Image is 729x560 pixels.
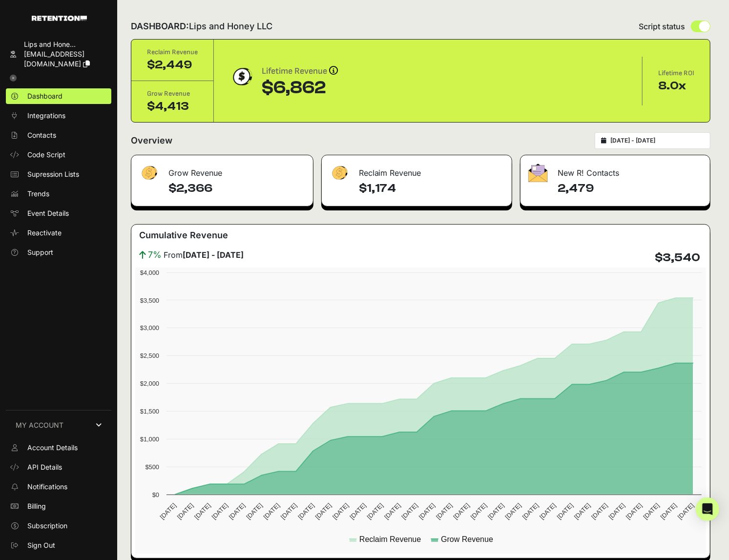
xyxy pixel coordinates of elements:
text: $2,500 [140,352,159,359]
text: [DATE] [469,502,488,521]
span: Support [27,248,53,257]
span: 7% [148,248,162,262]
div: Lifetime Revenue [262,64,338,78]
text: [DATE] [590,502,609,521]
text: $1,000 [140,436,159,443]
div: 8.0x [658,78,694,94]
text: [DATE] [521,502,540,521]
div: Reclaim Revenue [147,47,198,57]
a: Contacts [6,127,111,143]
text: $2,000 [140,380,159,387]
text: [DATE] [400,502,419,521]
h4: $1,174 [359,181,504,196]
img: fa-dollar-13500eef13a19c4ab2b9ed9ad552e47b0d9fc28b02b83b90ba0e00f96d6372e9.png [330,164,349,183]
a: Integrations [6,108,111,124]
div: Reclaim Revenue [322,155,512,185]
text: [DATE] [573,502,592,521]
div: $6,862 [262,78,338,98]
div: Lifetime ROI [658,68,694,78]
span: Lips and Honey LLC [189,21,272,31]
a: Code Script [6,147,111,163]
text: [DATE] [556,502,575,521]
span: Code Script [27,150,65,160]
text: [DATE] [676,502,695,521]
text: [DATE] [486,502,505,521]
text: [DATE] [159,502,178,521]
span: [EMAIL_ADDRESS][DOMAIN_NAME] [24,50,84,68]
span: MY ACCOUNT [16,420,63,430]
h3: Cumulative Revenue [139,228,228,242]
a: Trends [6,186,111,202]
text: [DATE] [642,502,661,521]
a: Reactivate [6,225,111,241]
text: [DATE] [193,502,212,521]
text: [DATE] [210,502,229,521]
text: [DATE] [504,502,523,521]
text: [DATE] [279,502,298,521]
span: From [164,249,244,261]
a: Account Details [6,440,111,456]
a: Subscription [6,518,111,534]
div: Lips and Hone... [24,40,107,49]
div: $4,413 [147,99,198,114]
h2: DASHBOARD: [131,20,272,33]
a: MY ACCOUNT [6,410,111,440]
span: Subscription [27,521,67,531]
span: Dashboard [27,91,62,101]
h2: Overview [131,134,172,147]
h4: 2,479 [558,181,702,196]
text: Reclaim Revenue [359,535,421,543]
a: Lips and Hone... [EMAIL_ADDRESS][DOMAIN_NAME] [6,37,111,72]
text: [DATE] [607,502,626,521]
div: $2,449 [147,57,198,73]
text: [DATE] [417,502,437,521]
text: $0 [152,491,159,498]
text: [DATE] [331,502,350,521]
text: [DATE] [314,502,333,521]
img: fa-envelope-19ae18322b30453b285274b1b8af3d052b27d846a4fbe8435d1a52b978f639a2.png [528,164,548,182]
a: Event Details [6,206,111,221]
div: Grow Revenue [131,155,313,185]
img: fa-dollar-13500eef13a19c4ab2b9ed9ad552e47b0d9fc28b02b83b90ba0e00f96d6372e9.png [139,164,159,183]
strong: [DATE] - [DATE] [183,250,244,260]
div: Open Intercom Messenger [696,498,719,521]
text: $3,000 [140,324,159,332]
span: Script status [639,21,685,32]
h4: $3,540 [655,250,700,266]
text: [DATE] [625,502,644,521]
span: Sign Out [27,540,55,550]
img: Retention.com [32,16,87,21]
a: Support [6,245,111,260]
text: [DATE] [383,502,402,521]
h4: $2,366 [168,181,305,196]
text: [DATE] [296,502,315,521]
span: Supression Lists [27,169,79,179]
img: dollar-coin-05c43ed7efb7bc0c12610022525b4bbbb207c7efeef5aecc26f025e68dcafac9.png [229,64,254,89]
a: Dashboard [6,88,111,104]
div: Grow Revenue [147,89,198,99]
span: Integrations [27,111,65,121]
a: Supression Lists [6,166,111,182]
text: [DATE] [262,502,281,521]
a: API Details [6,459,111,475]
text: [DATE] [659,502,678,521]
text: [DATE] [228,502,247,521]
span: API Details [27,462,62,472]
text: $500 [146,463,159,471]
span: Contacts [27,130,56,140]
text: [DATE] [452,502,471,521]
span: Reactivate [27,228,62,238]
text: [DATE] [348,502,367,521]
text: $3,500 [140,297,159,304]
span: Trends [27,189,49,199]
div: New R! Contacts [521,155,710,185]
span: Event Details [27,208,69,218]
text: [DATE] [366,502,385,521]
text: Grow Revenue [441,535,493,543]
text: [DATE] [538,502,557,521]
text: [DATE] [245,502,264,521]
span: Notifications [27,482,67,492]
a: Billing [6,498,111,514]
span: Account Details [27,443,78,453]
span: Billing [27,501,46,511]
